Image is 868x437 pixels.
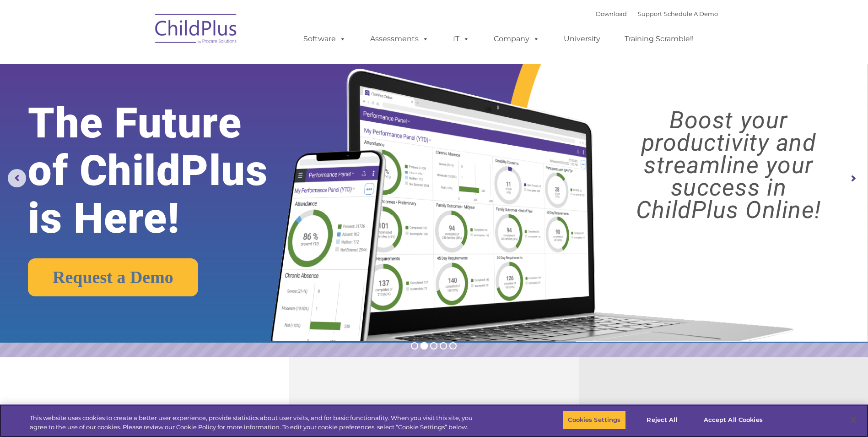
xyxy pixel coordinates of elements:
[699,410,768,430] button: Accept All Cookies
[664,10,718,17] a: Schedule A Demo
[30,414,477,432] div: This website uses cookies to create a better user experience, provide statistics about user visit...
[485,30,549,48] a: Company
[615,30,703,48] a: Training Scramble!!
[127,98,166,105] span: Phone number
[634,410,691,430] button: Reject All
[28,99,305,242] rs-layer: The Future of ChildPlus is Here!
[151,7,242,53] img: ChildPlus by Procare Solutions
[596,10,718,17] font: |
[28,258,198,296] a: Request a Demo
[600,109,857,221] rs-layer: Boost your productivity and streamline your success in ChildPlus Online!
[555,30,609,48] a: University
[638,10,662,17] a: Support
[361,30,438,48] a: Assessments
[444,30,479,48] a: IT
[596,10,627,17] a: Download
[294,30,355,48] a: Software
[563,410,625,430] button: Cookies Settings
[843,410,863,430] button: Close
[127,60,155,67] span: Last name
